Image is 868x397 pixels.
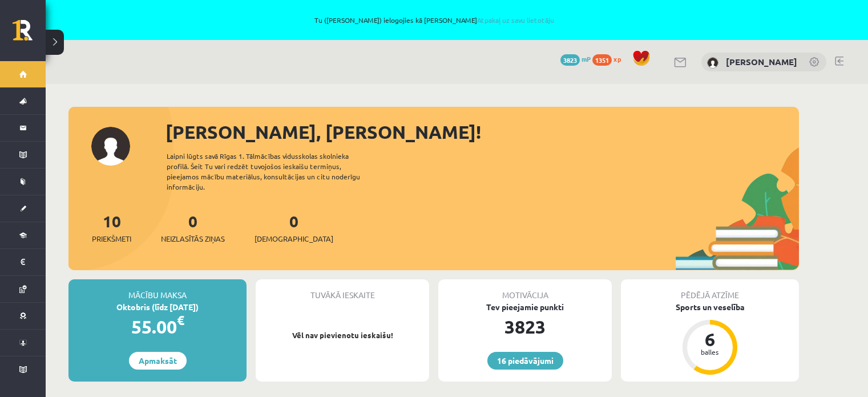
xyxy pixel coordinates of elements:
[165,118,799,146] div: [PERSON_NAME], [PERSON_NAME]!
[560,54,580,66] span: 3823
[592,54,612,66] span: 1351
[693,348,727,355] div: balles
[438,313,612,340] div: 3823
[68,279,247,301] div: Mācību maksa
[613,54,621,63] span: xp
[167,151,380,192] div: Laipni lūgts savā Rīgas 1. Tālmācības vidusskolas skolnieka profilā. Šeit Tu vari redzēt tuvojošo...
[582,54,591,63] span: mP
[13,20,46,49] a: Rīgas 1. Tālmācības vidusskola
[487,352,563,370] a: 16 piedāvājumi
[161,211,225,244] a: 0Neizlasītās ziņas
[707,57,718,69] img: Amanda Lorberga
[621,301,799,376] a: Sports un veselība 6 balles
[438,279,612,301] div: Motivācija
[68,313,247,340] div: 55.00
[92,211,131,244] a: 10Priekšmeti
[438,301,612,313] div: Tev pieejamie punkti
[560,54,591,63] a: 3823 mP
[161,233,225,244] span: Neizlasītās ziņas
[87,17,781,23] span: Tu ([PERSON_NAME]) ielogojies kā [PERSON_NAME]
[177,312,184,328] span: €
[477,15,554,25] a: Atpakaļ uz savu lietotāju
[621,279,799,301] div: Pēdējā atzīme
[92,233,131,244] span: Priekšmeti
[261,330,423,341] p: Vēl nav pievienotu ieskaišu!
[256,279,429,301] div: Tuvākā ieskaite
[726,56,797,67] a: [PERSON_NAME]
[255,233,333,244] span: [DEMOGRAPHIC_DATA]
[592,54,627,63] a: 1351 xp
[68,301,247,313] div: Oktobris (līdz [DATE])
[129,352,187,370] a: Apmaksāt
[693,330,727,348] div: 6
[621,301,799,313] div: Sports un veselība
[255,211,333,244] a: 0[DEMOGRAPHIC_DATA]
